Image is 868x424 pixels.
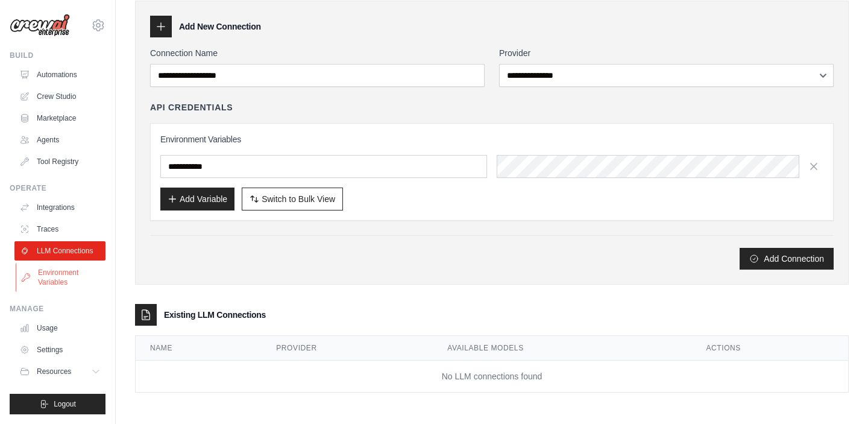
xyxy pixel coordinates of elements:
[14,130,105,150] a: Agents
[37,367,71,376] span: Resources
[16,263,107,292] a: Environment Variables
[242,188,343,210] button: Switch to Bulk View
[136,336,262,361] th: Name
[433,336,691,361] th: Available Models
[10,51,105,60] div: Build
[14,65,105,84] a: Automations
[10,304,105,314] div: Manage
[136,361,848,393] td: No LLM connections found
[691,336,848,361] th: Actions
[14,87,105,106] a: Crew Studio
[10,183,105,193] div: Operate
[499,47,834,59] label: Provider
[262,193,335,205] span: Switch to Bulk View
[14,198,105,217] a: Integrations
[740,248,834,270] button: Add Connection
[150,101,233,113] h4: API Credentials
[262,336,433,361] th: Provider
[14,152,105,171] a: Tool Registry
[14,362,105,381] button: Resources
[10,14,70,37] img: Logo
[14,241,105,261] a: LLM Connections
[160,188,234,210] button: Add Variable
[160,133,823,145] h3: Environment Variables
[14,340,105,359] a: Settings
[179,21,261,33] h3: Add New Connection
[150,47,485,59] label: Connection Name
[14,109,105,128] a: Marketplace
[54,399,76,409] span: Logout
[14,220,105,239] a: Traces
[164,309,266,321] h3: Existing LLM Connections
[10,394,105,414] button: Logout
[14,318,105,338] a: Usage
